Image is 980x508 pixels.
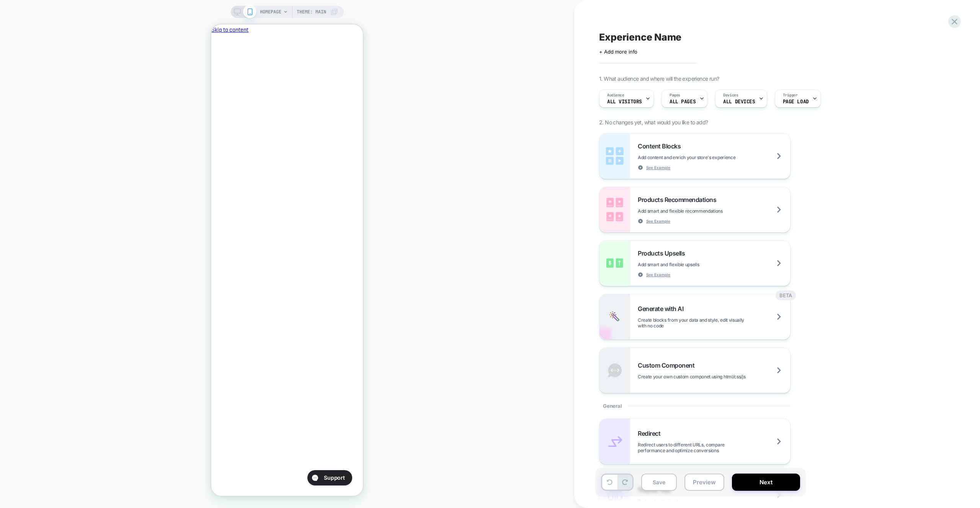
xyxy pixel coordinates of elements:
[638,430,664,437] span: Redirect
[607,99,642,104] span: All Visitors
[599,393,791,418] div: General
[638,142,684,150] span: Content Blocks
[684,474,724,491] button: Preview
[646,272,670,277] span: See Example
[260,6,281,18] span: HOMEPAGE
[732,474,800,491] button: Next
[783,93,798,98] span: Trigger
[297,6,326,18] span: Theme: MAIN
[638,305,687,313] span: Generate with AI
[638,196,720,204] span: Products Recommendations
[638,208,761,214] span: Add smart and flexible recommendations
[638,155,774,160] span: Add content and enrich your store's experience
[670,93,680,98] span: Pages
[599,31,681,43] span: Experience Name
[638,374,784,379] span: Create your own custom componet using html/css/js
[646,218,670,224] span: See Example
[783,99,809,104] span: Page Load
[776,290,796,300] div: BETA
[641,474,677,491] button: Save
[599,119,708,125] span: 2. No changes yet, what would you like to add?
[607,93,624,98] span: Audience
[638,262,737,267] span: Add smart and flexible upsells
[638,317,790,329] span: Create blocks from your data and style, edit visually with no code
[723,99,755,104] span: ALL DEVICES
[92,443,144,464] iframe: Gorgias live chat messenger
[638,249,689,257] span: Products Upsells
[599,49,637,55] span: + Add more info
[646,165,670,170] span: See Example
[599,75,719,82] span: 1. What audience and where will the experience run?
[638,361,698,369] span: Custom Component
[638,442,790,453] span: Redirect users to different URLs, compare performance and optimize conversions
[670,99,696,104] span: ALL PAGES
[723,93,738,98] span: Devices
